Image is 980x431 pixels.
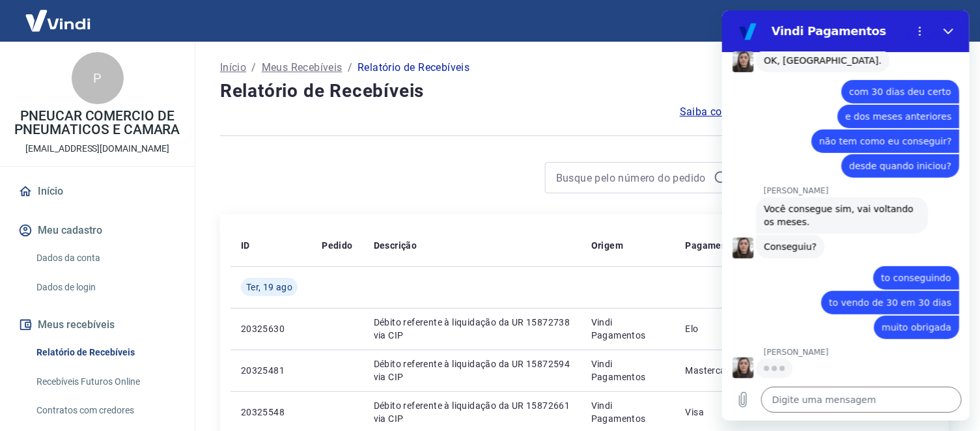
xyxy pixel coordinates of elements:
button: Meu cadastro [16,216,179,245]
p: PNEUCAR COMERCIO DE PNEUMATICOS E CAMARA [10,109,184,137]
p: Débito referente à liquidação da UR 15872661 via CIP [374,399,570,425]
p: / [251,60,256,76]
a: Início [220,60,246,76]
img: Vindi [16,1,100,40]
p: Pedido [322,239,352,252]
p: 20325548 [241,406,301,419]
p: Origem [591,239,623,252]
p: Vindi Pagamentos [591,357,665,383]
p: 20325481 [241,364,301,377]
a: Início [16,177,179,206]
p: Elo [686,322,736,335]
p: Débito referente à liquidação da UR 15872594 via CIP [374,357,570,383]
a: Dados da conta [31,245,179,271]
p: Visa [686,406,736,419]
p: Débito referente à liquidação da UR 15872738 via CIP [374,316,570,342]
div: P [72,52,124,104]
a: Contratos com credores [31,397,179,424]
p: Mastercard [686,364,736,377]
p: 20325630 [241,322,301,335]
p: Vindi Pagamentos [591,316,665,342]
p: Relatório de Recebíveis [357,60,469,76]
span: Ter, 19 ago [246,281,292,294]
p: / [348,60,352,76]
a: Relatório de Recebíveis [31,339,179,366]
iframe: Janela de mensagens [722,10,970,421]
p: ID [241,239,250,252]
p: [EMAIL_ADDRESS][DOMAIN_NAME] [25,142,169,156]
button: Sair [917,9,964,33]
p: Pagamento [686,239,736,252]
h4: Relatório de Recebíveis [220,78,949,104]
input: Busque pelo número do pedido [556,168,708,188]
a: Dados de login [31,274,179,301]
a: Saiba como funciona a programação dos recebimentos [680,104,949,120]
a: Meus Recebíveis [262,60,343,76]
p: Vindi Pagamentos [591,399,665,425]
p: Descrição [374,239,417,252]
button: Meus recebíveis [16,311,179,339]
a: Recebíveis Futuros Online [31,368,179,395]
